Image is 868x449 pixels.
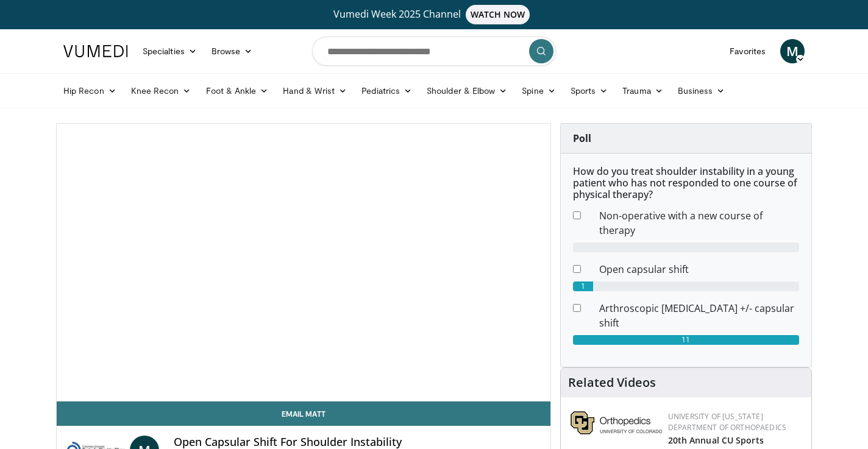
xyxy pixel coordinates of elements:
[615,79,671,103] a: Trauma
[671,79,733,103] a: Business
[63,45,128,57] img: VuMedi Logo
[312,37,556,66] input: Search topics, interventions
[568,375,656,390] h4: Related Videos
[276,79,354,103] a: Hand & Wrist
[573,335,799,345] div: 11
[56,79,124,103] a: Hip Recon
[174,436,541,449] h4: Open Capsular Shift For Shoulder Instability
[65,5,803,24] a: Vumedi Week 2025 ChannelWATCH NOW
[514,79,563,103] a: Spine
[573,281,594,291] div: 1
[590,301,808,330] dd: Arthroscopic [MEDICAL_DATA] +/- capsular shift
[571,411,662,434] img: 355603a8-37da-49b6-856f-e00d7e9307d3.png.150x105_q85_autocrop_double_scale_upscale_version-0.2.png
[466,5,530,24] span: WATCH NOW
[57,124,550,401] video-js: Video Player
[563,79,616,103] a: Sports
[57,401,550,426] a: Email Matt
[722,39,773,63] a: Favorites
[590,208,808,238] dd: Non-operative with a new course of therapy
[204,39,260,63] a: Browse
[573,132,591,145] strong: Poll
[419,79,514,103] a: Shoulder & Elbow
[573,166,799,201] h6: How do you treat shoulder instability in a young patient who has not responded to one course of p...
[780,39,805,63] a: M
[135,39,204,63] a: Specialties
[199,79,276,103] a: Foot & Ankle
[354,79,419,103] a: Pediatrics
[124,79,199,103] a: Knee Recon
[590,262,808,277] dd: Open capsular shift
[668,411,786,433] a: University of [US_STATE] Department of Orthopaedics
